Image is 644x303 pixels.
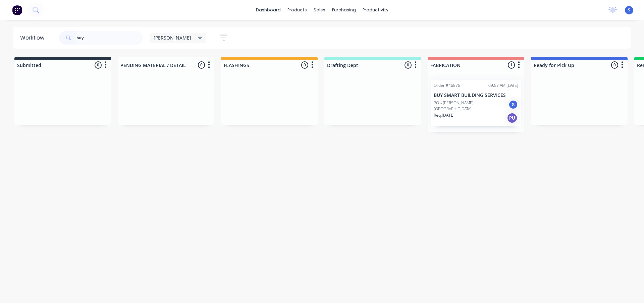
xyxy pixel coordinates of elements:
div: purchasing [329,5,359,15]
p: PO #[PERSON_NAME] [GEOGRAPHIC_DATA] [434,100,508,112]
div: S [508,100,518,110]
p: Req. [DATE] [434,112,454,118]
div: sales [310,5,329,15]
span: [PERSON_NAME] [154,34,191,41]
a: dashboard [253,5,284,15]
div: productivity [359,5,392,15]
span: S [628,7,630,13]
input: Search for orders... [76,31,143,45]
div: Order #4687509:52 AM [DATE]BUY SMART BUILDING SERVICESPO #[PERSON_NAME] [GEOGRAPHIC_DATA]SReq.[DA... [431,80,521,126]
div: products [284,5,310,15]
img: Factory [12,5,22,15]
p: BUY SMART BUILDING SERVICES [434,93,518,98]
div: Order #46875 [434,82,460,88]
div: 09:52 AM [DATE] [488,82,518,88]
div: Workflow [20,34,48,42]
div: PU [507,113,518,123]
